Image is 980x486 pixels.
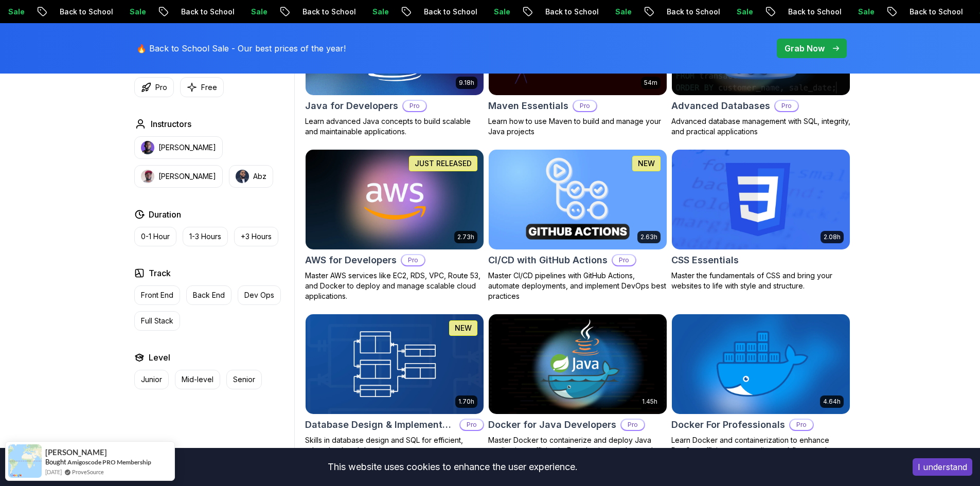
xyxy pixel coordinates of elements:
span: [DATE] [45,467,62,476]
p: 2.73h [457,233,474,241]
p: Skills in database design and SQL for efficient, robust backend development [305,435,484,456]
p: Back to School [897,7,967,17]
h2: AWS for Developers [305,253,397,267]
button: Full Stack [134,311,180,331]
p: Learn how to use Maven to build and manage your Java projects [488,116,667,137]
p: Master CI/CD pipelines with GitHub Actions, automate deployments, and implement DevOps best pract... [488,271,667,301]
p: 🔥 Back to School Sale - Our best prices of the year! [136,42,346,55]
p: NEW [455,323,472,333]
p: Learn Docker and containerization to enhance DevOps efficiency, streamline workflows, and improve... [671,435,850,466]
p: 1.70h [458,398,474,406]
p: Junior [141,374,162,385]
a: CI/CD with GitHub Actions card2.63hNEWCI/CD with GitHub ActionsProMaster CI/CD pipelines with Git... [488,149,667,301]
img: AWS for Developers card [306,150,484,249]
img: instructor img [236,170,249,183]
button: Junior [134,370,169,389]
p: Back to School [412,7,482,17]
a: AWS for Developers card2.73hJUST RELEASEDAWS for DevelopersProMaster AWS services like EC2, RDS, ... [305,149,484,301]
p: Pro [460,420,483,430]
button: instructor img[PERSON_NAME] [134,136,223,159]
img: CI/CD with GitHub Actions card [484,147,671,251]
p: Master Docker to containerize and deploy Java applications efficiently. From basics to advanced J... [488,435,667,476]
a: Docker for Java Developers card1.45hDocker for Java DevelopersProMaster Docker to containerize an... [488,314,667,476]
h2: Advanced Databases [671,99,770,113]
p: [PERSON_NAME] [158,171,216,182]
a: Docker For Professionals card4.64hDocker For ProfessionalsProLearn Docker and containerization to... [671,314,850,466]
p: JUST RELEASED [415,158,472,169]
p: Sale [482,7,514,17]
p: Grab Now [785,42,825,55]
a: Database Design & Implementation card1.70hNEWDatabase Design & ImplementationProSkills in databas... [305,314,484,456]
p: Master the fundamentals of CSS and bring your websites to life with style and structure. [671,271,850,291]
p: Learn advanced Java concepts to build scalable and maintainable applications. [305,116,484,137]
p: +3 Hours [241,231,272,242]
button: Back End [186,285,231,305]
button: Dev Ops [238,285,281,305]
h2: Track [149,267,171,279]
p: Abz [253,171,266,182]
p: Free [201,82,217,93]
h2: CI/CD with GitHub Actions [488,253,608,267]
p: NEW [638,158,655,169]
button: Accept cookies [913,458,972,476]
button: instructor img[PERSON_NAME] [134,165,223,188]
p: Back to School [47,7,117,17]
button: Senior [226,370,262,389]
h2: Database Design & Implementation [305,418,455,432]
img: CSS Essentials card [672,150,850,249]
p: 54m [644,79,657,87]
p: Pro [621,420,644,430]
p: Sale [846,7,879,17]
p: Full Stack [141,316,173,326]
button: 0-1 Hour [134,227,176,246]
h2: Maven Essentials [488,99,568,113]
button: Pro [134,77,174,97]
h2: Docker For Professionals [671,418,785,432]
p: 1.45h [642,398,657,406]
p: Sale [603,7,636,17]
p: Back to School [290,7,360,17]
p: Back to School [776,7,846,17]
h2: CSS Essentials [671,253,739,267]
p: Master AWS services like EC2, RDS, VPC, Route 53, and Docker to deploy and manage scalable cloud ... [305,271,484,301]
h2: Instructors [151,118,191,130]
h2: Docker for Java Developers [488,418,616,432]
p: 2.63h [640,233,657,241]
img: instructor img [141,170,154,183]
p: 1-3 Hours [189,231,221,242]
p: Senior [233,374,255,385]
p: Sale [724,7,757,17]
div: This website uses cookies to enhance the user experience. [8,456,897,478]
p: Mid-level [182,374,213,385]
button: +3 Hours [234,227,278,246]
img: provesource social proof notification image [8,444,42,478]
p: Back End [193,290,225,300]
button: 1-3 Hours [183,227,228,246]
p: Pro [155,82,167,93]
p: Advanced database management with SQL, integrity, and practical applications [671,116,850,137]
span: [PERSON_NAME] [45,448,107,457]
p: Back to School [533,7,603,17]
p: Dev Ops [244,290,274,300]
a: Amigoscode PRO Membership [67,458,151,466]
p: Pro [775,101,798,111]
p: [PERSON_NAME] [158,142,216,153]
button: Mid-level [175,370,220,389]
p: Sale [239,7,272,17]
p: Pro [402,255,424,265]
p: Pro [403,101,426,111]
img: Docker For Professionals card [672,314,850,414]
button: Front End [134,285,180,305]
p: Sale [360,7,393,17]
h2: Java for Developers [305,99,398,113]
img: Docker for Java Developers card [489,314,667,414]
p: 4.64h [823,398,841,406]
p: Sale [117,7,150,17]
p: Front End [141,290,173,300]
p: Pro [790,420,813,430]
img: Database Design & Implementation card [306,314,484,414]
h2: Duration [149,208,181,221]
h2: Level [149,351,170,364]
p: 9.18h [459,79,474,87]
a: ProveSource [72,467,104,476]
